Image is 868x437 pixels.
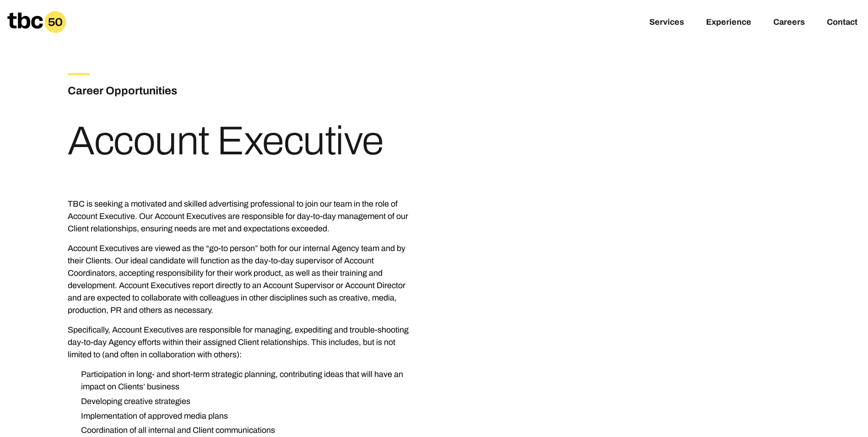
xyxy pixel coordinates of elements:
li: Coordination of all internal and Client communications [74,424,419,437]
a: Careers [773,17,805,28]
li: Implementation of approved media plans [74,410,419,422]
h3: Career Opportunities [68,82,287,99]
a: Services [649,17,684,28]
p: Specifically, Account Executives are responsible for managing, expediting and trouble-shooting da... [68,324,419,361]
p: TBC is seeking a motivated and skilled advertising professional to join our team in the role of A... [68,198,419,235]
p: Account Executives are viewed as the “go-to person” both for our internal Agency team and by thei... [68,242,419,317]
a: Contact [827,17,857,28]
a: Homepage [7,11,66,33]
a: Experience [706,17,751,28]
li: Developing creative strategies [74,395,419,408]
h1: Account Executive [68,121,383,161]
li: Participation in long- and short-term strategic planning, contributing ideas that will have an im... [74,368,419,393]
